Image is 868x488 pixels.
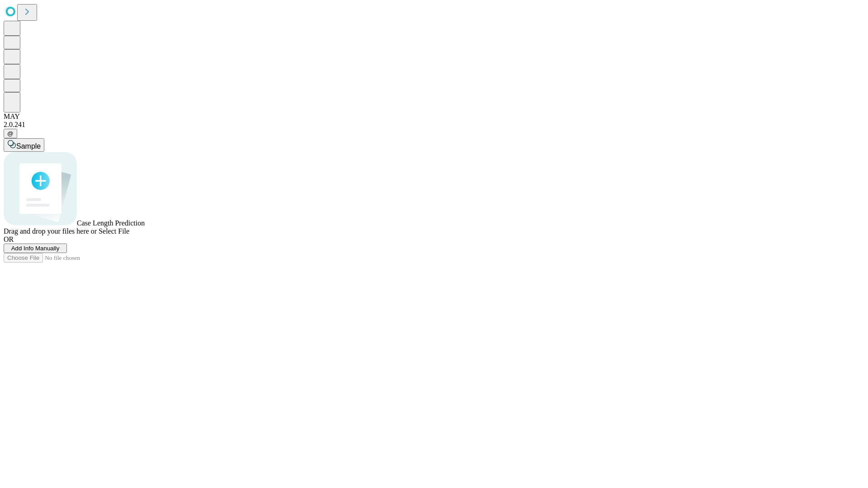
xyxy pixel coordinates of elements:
span: @ [7,130,14,137]
button: Sample [4,138,44,152]
button: @ [4,129,17,138]
span: Add Info Manually [11,245,60,252]
div: 2.0.241 [4,121,864,129]
span: Drag and drop your files here or [4,227,97,235]
span: Case Length Prediction [77,219,145,227]
span: Select File [99,227,129,235]
span: Sample [16,142,41,150]
span: OR [4,235,14,243]
button: Add Info Manually [4,244,67,253]
div: MAY [4,113,864,121]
